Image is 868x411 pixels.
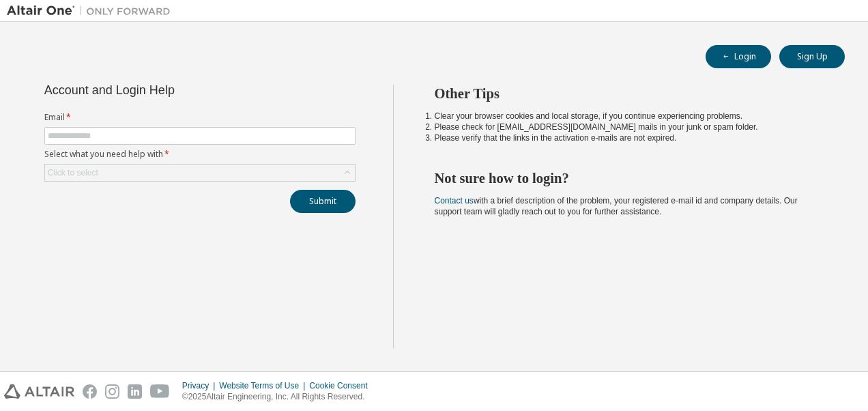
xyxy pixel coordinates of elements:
img: instagram.svg [105,384,119,399]
p: © 2025 Altair Engineering, Inc. All Rights Reserved. [182,391,376,403]
div: Website Terms of Use [219,380,309,391]
label: Select what you need help with [44,149,356,160]
button: Submit [290,190,356,213]
label: Email [44,112,356,123]
a: Contact us [435,196,474,205]
h2: Other Tips [435,85,821,102]
li: Please check for [EMAIL_ADDRESS][DOMAIN_NAME] mails in your junk or spam folder. [435,122,821,132]
img: Altair One [7,4,177,18]
div: Click to select [48,167,98,178]
div: Account and Login Help [44,85,293,96]
div: Cookie Consent [309,380,375,391]
img: facebook.svg [83,384,97,399]
h2: Not sure how to login? [435,169,821,187]
button: Sign Up [779,45,845,68]
button: Login [706,45,771,68]
span: with a brief description of the problem, your registered e-mail id and company details. Our suppo... [435,196,798,216]
img: youtube.svg [150,384,170,399]
div: Click to select [45,165,355,181]
li: Please verify that the links in the activation e-mails are not expired. [435,132,821,143]
img: linkedin.svg [128,384,142,399]
div: Privacy [182,380,219,391]
li: Clear your browser cookies and local storage, if you continue experiencing problems. [435,111,821,122]
img: altair_logo.svg [4,384,74,399]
